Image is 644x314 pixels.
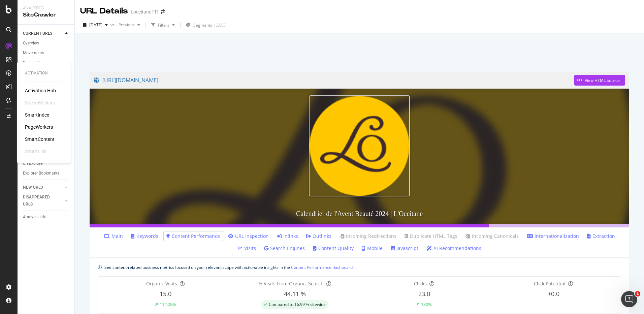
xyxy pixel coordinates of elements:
[23,30,52,37] div: CURRENT URLS
[183,20,229,30] button: Segments[DATE]
[277,233,298,240] a: Inlinks
[621,291,637,307] iframe: Intercom live chat
[574,75,625,86] button: View HTML Source
[80,5,128,17] div: URL Details
[104,264,354,271] div: See content-related business metrics focused on your relevant scope with actionable insights in the
[228,233,269,240] a: URL Inspection
[291,264,354,271] a: Content Performance dashboard.
[23,214,46,221] div: Analysis Info
[146,280,177,287] span: Organic Visits
[340,233,396,240] a: Incoming Redirections
[23,11,69,19] div: SiteCrawler
[534,280,566,287] span: Click Potential
[23,170,59,177] div: Explorer Bookmarks
[98,264,621,271] div: info banner
[116,22,135,28] span: Previous
[90,203,629,224] h3: Calendrier de l'Avent Beauté 2024 | L'Occitane
[527,233,579,240] a: Internationalization
[104,233,123,240] a: Main
[264,245,305,252] a: Search Engines
[418,290,430,298] span: 23.0
[548,290,559,298] span: +0.0
[23,59,70,66] a: Segments
[161,9,165,14] div: arrow-right-arrow-left
[258,280,324,287] span: % Visits from Organic Search
[160,290,171,298] span: 15.0
[23,40,39,47] div: Overview
[269,303,326,307] span: Compared to 16.99 % sitewide
[261,300,328,309] div: success label
[23,50,70,57] a: Movements
[23,40,70,47] a: Overview
[238,245,256,252] a: Visits
[25,124,53,130] a: PageWorkers
[23,184,63,191] a: NEW URLS
[23,194,63,208] a: DISAPPEARED URLS
[25,99,55,106] div: SpeedWorkers
[635,291,640,296] span: 1
[391,245,418,252] a: Javascript
[421,301,432,308] div: 130%
[160,301,176,308] div: 114.28%
[362,245,383,252] a: Mobile
[193,22,212,28] span: Segments
[23,194,57,208] div: DISAPPEARED URLS
[116,20,143,30] button: Previous
[80,20,110,30] button: [DATE]
[166,233,220,240] a: Content Performance
[25,70,63,76] div: Activation
[23,59,41,66] div: Segments
[23,5,69,11] div: Analytics
[405,233,457,240] a: Duplicate HTML Tags
[25,87,56,94] a: Activation Hub
[23,50,44,57] div: Movements
[131,233,158,240] a: Keywords
[23,160,70,167] a: Url Explorer
[23,170,70,177] a: Explorer Bookmarks
[23,30,63,37] a: CURRENT URLS
[306,233,331,240] a: Outlinks
[25,136,55,143] a: SmartContent
[309,95,410,196] img: Calendrier de l'Avent Beauté 2024 | L'Occitane
[94,72,574,89] a: [URL][DOMAIN_NAME]
[149,20,178,30] button: Filters
[23,184,43,191] div: NEW URLS
[284,290,306,298] span: 44.11 %
[25,148,46,155] div: SmartLink
[465,233,519,240] a: Incoming Canonicals
[110,22,116,28] span: vs
[585,77,620,83] div: View HTML Source
[158,22,169,28] div: Filters
[426,245,481,252] a: AI Recommendations
[23,160,44,167] div: Url Explorer
[89,22,102,28] span: 2025 Aug. 23rd
[131,8,158,15] div: Loccitane FR
[414,280,427,287] span: Clicks
[23,214,70,221] a: Analysis Info
[214,22,226,28] div: [DATE]
[587,233,615,240] a: Extraction
[25,112,49,118] a: SmartIndex
[313,245,354,252] a: Content Quality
